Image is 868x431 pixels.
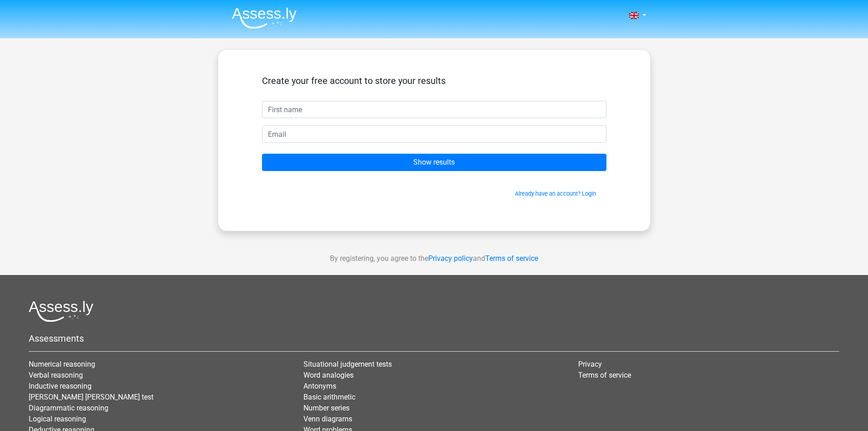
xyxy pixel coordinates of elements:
a: Inductive reasoning [29,382,92,390]
a: Word analogies [303,371,354,379]
img: Assessly [232,7,297,29]
a: Privacy [578,360,602,369]
a: Logical reasoning [29,415,86,423]
a: [PERSON_NAME] [PERSON_NAME] test [29,393,154,401]
a: Antonyms [303,382,336,390]
a: Already have an account? Login [515,190,596,197]
a: Venn diagrams [303,415,352,423]
a: Basic arithmetic [303,393,355,401]
h5: Create your free account to store your results [262,75,606,86]
a: Privacy policy [428,254,473,263]
h5: Assessments [29,333,839,344]
a: Number series [303,404,349,412]
a: Verbal reasoning [29,371,83,379]
a: Terms of service [485,254,538,263]
a: Situational judgement tests [303,360,392,369]
a: Terms of service [578,371,631,379]
img: Assessly logo [29,301,93,322]
a: Diagrammatic reasoning [29,404,108,412]
input: Show results [262,154,606,171]
input: Email [262,125,606,143]
input: First name [262,101,606,118]
a: Numerical reasoning [29,360,95,369]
